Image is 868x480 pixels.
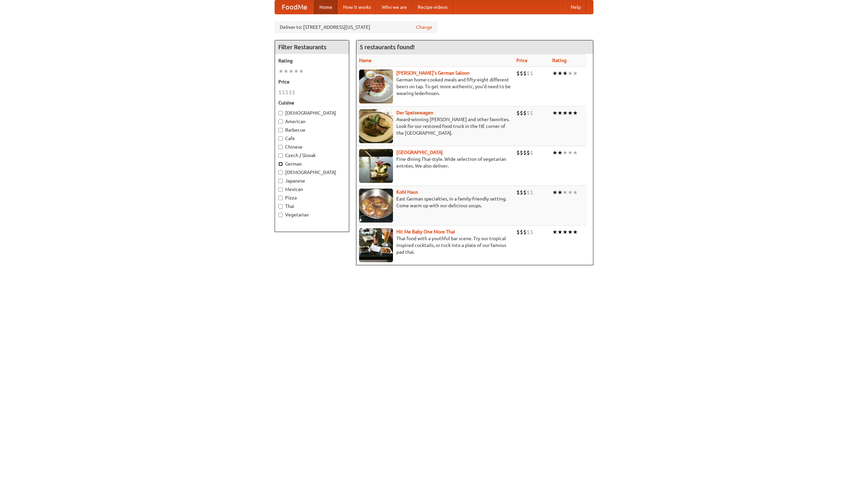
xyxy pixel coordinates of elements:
img: kohlhaus.jpg [359,189,393,223]
li: $ [289,89,292,96]
li: $ [523,149,527,156]
li: ★ [573,109,578,117]
li: ★ [299,68,304,75]
div: Deliver to: [STREET_ADDRESS][US_STATE] [275,21,437,33]
li: $ [527,228,530,236]
li: $ [282,89,285,96]
input: [DEMOGRAPHIC_DATA] [278,170,283,175]
label: Chinese [278,143,346,150]
img: babythai.jpg [359,228,393,262]
a: Change [416,24,432,31]
li: ★ [568,70,573,77]
li: ★ [573,149,578,156]
li: ★ [557,70,563,77]
a: Who we are [376,0,412,14]
li: $ [530,189,533,196]
label: Czech / Slovak [278,152,346,159]
p: Thai food with a youthful bar scene. Try our tropical inspired cocktails, or tuck into a plate of... [359,235,511,255]
li: $ [530,70,533,77]
a: Rating [552,58,567,63]
label: Barbecue [278,127,346,133]
a: Name [359,58,372,63]
li: $ [520,189,523,196]
p: Fine dining Thai-style. Wide selection of vegetarian entrées. We also deliver. [359,156,511,169]
a: Hit Me Baby One More Thai [396,229,455,234]
input: Cafe [278,136,283,141]
li: $ [285,89,289,96]
li: $ [520,109,523,117]
li: ★ [573,70,578,77]
li: $ [527,109,530,117]
a: Der Speisewagen [396,110,433,115]
li: $ [520,228,523,236]
li: $ [516,228,520,236]
li: $ [530,228,533,236]
li: ★ [289,68,294,75]
li: ★ [552,228,557,236]
label: Pizza [278,194,346,201]
label: [DEMOGRAPHIC_DATA] [278,110,346,116]
input: Barbecue [278,128,283,132]
li: $ [516,109,520,117]
img: speisewagen.jpg [359,109,393,143]
h4: Filter Restaurants [275,40,349,54]
li: ★ [568,228,573,236]
li: $ [527,70,530,77]
label: Japanese [278,177,346,184]
li: ★ [568,189,573,196]
input: Japanese [278,179,283,183]
input: Mexican [278,187,283,192]
a: [PERSON_NAME]'s German Saloon [396,70,470,76]
input: Thai [278,204,283,209]
input: Pizza [278,196,283,200]
input: [DEMOGRAPHIC_DATA] [278,111,283,115]
li: $ [516,189,520,196]
label: American [278,118,346,125]
li: ★ [557,149,563,156]
li: ★ [557,228,563,236]
p: German home-cooked meals and fifty-eight different beers on tap. To get more authentic, you'd nee... [359,76,511,97]
li: $ [527,189,530,196]
a: Kohl Haus [396,189,418,195]
li: ★ [573,189,578,196]
label: Thai [278,203,346,210]
input: German [278,162,283,166]
a: [GEOGRAPHIC_DATA] [396,150,443,155]
img: satay.jpg [359,149,393,183]
label: Mexican [278,186,346,193]
input: Czech / Slovak [278,153,283,158]
ng-pluralize: 5 restaurants found! [360,44,415,50]
label: Cafe [278,135,346,142]
li: ★ [552,109,557,117]
a: FoodMe [275,0,314,14]
li: $ [292,89,295,96]
li: ★ [557,189,563,196]
li: ★ [557,109,563,117]
input: Vegetarian [278,213,283,217]
li: $ [278,89,282,96]
li: ★ [552,70,557,77]
li: ★ [563,149,568,156]
h5: Rating [278,57,346,64]
li: ★ [278,68,283,75]
li: ★ [552,149,557,156]
li: ★ [573,228,578,236]
li: $ [527,149,530,156]
li: ★ [294,68,299,75]
label: [DEMOGRAPHIC_DATA] [278,169,346,176]
li: $ [530,109,533,117]
img: esthers.jpg [359,70,393,103]
a: Home [314,0,338,14]
li: $ [516,149,520,156]
input: American [278,119,283,124]
li: ★ [568,109,573,117]
li: ★ [563,189,568,196]
li: $ [530,149,533,156]
a: Price [516,58,528,63]
a: How it works [338,0,376,14]
p: Award-winning [PERSON_NAME] and other favorites. Look for our restored food truck in the NE corne... [359,116,511,136]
